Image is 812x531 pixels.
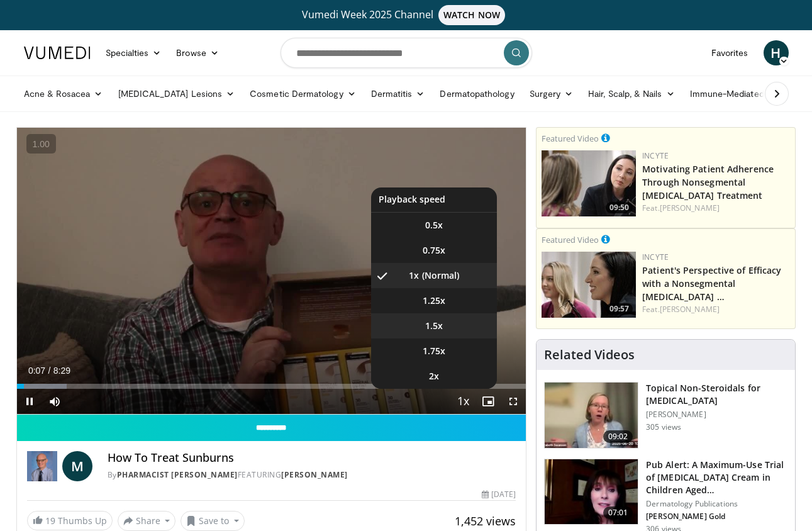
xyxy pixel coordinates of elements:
[646,410,787,420] p: [PERSON_NAME]
[542,252,636,318] a: 09:57
[606,303,633,315] span: 09:57
[62,451,92,481] a: M
[642,150,669,161] a: Incyte
[646,382,787,407] h3: Topical Non-Steroidals for [MEDICAL_DATA]
[704,40,756,65] a: Favorites
[45,515,55,527] span: 19
[646,499,787,509] p: Dermatology Publications
[181,511,245,531] button: Save to
[17,384,526,389] div: Progress Bar
[48,366,51,376] span: /
[660,304,720,315] a: [PERSON_NAME]
[281,38,532,68] input: Search topics, interventions
[26,5,787,25] a: Vumedi Week 2025 ChannelWATCH NOW
[24,47,91,59] img: VuMedi Logo
[242,81,363,106] a: Cosmetic Dermatology
[438,5,505,25] span: WATCH NOW
[169,40,226,65] a: Browse
[423,244,445,257] span: 0.75x
[17,389,42,414] button: Pause
[53,366,70,376] span: 8:29
[642,163,774,201] a: Motivating Patient Adherence Through Nonsegmental [MEDICAL_DATA] Treatment
[98,40,169,65] a: Specialties
[450,389,476,414] button: Playback Rate
[646,459,787,496] h3: Pub Alert: A Maximum-Use Trial of [MEDICAL_DATA] Cream in Children Aged…
[660,203,720,213] a: [PERSON_NAME]
[603,506,633,519] span: 07:01
[476,389,501,414] button: Enable picture-in-picture mode
[16,81,111,106] a: Acne & Rosacea
[646,422,681,432] p: 305 views
[542,150,636,216] img: 39505ded-af48-40a4-bb84-dee7792dcfd5.png.150x105_q85_crop-smart_upscale.jpg
[423,294,445,307] span: 1.25x
[28,366,45,376] span: 0:07
[455,513,516,528] span: 1,452 views
[429,370,439,383] span: 2x
[603,430,633,443] span: 09:02
[764,40,789,65] a: H
[27,451,57,481] img: Pharmacist Michael
[482,489,516,500] div: [DATE]
[364,81,433,106] a: Dermatitis
[642,203,790,214] div: Feat.
[545,383,638,448] img: 34a4b5e7-9a28-40cd-b963-80fdb137f70d.150x105_q85_crop-smart_upscale.jpg
[118,511,176,531] button: Share
[108,469,516,481] div: By FEATURING
[108,451,516,465] h4: How To Treat Sunburns
[42,389,67,414] button: Mute
[409,269,419,282] span: 1x
[117,469,238,480] a: Pharmacist [PERSON_NAME]
[432,81,521,106] a: Dermatopathology
[581,81,682,106] a: Hair, Scalp, & Nails
[642,304,790,315] div: Feat.
[682,81,784,106] a: Immune-Mediated
[544,382,787,449] a: 09:02 Topical Non-Steroidals for [MEDICAL_DATA] [PERSON_NAME] 305 views
[425,320,443,332] span: 1.5x
[542,252,636,318] img: 2c48d197-61e9-423b-8908-6c4d7e1deb64.png.150x105_q85_crop-smart_upscale.jpg
[606,202,633,213] span: 09:50
[542,234,599,245] small: Featured Video
[423,345,445,357] span: 1.75x
[17,128,526,415] video-js: Video Player
[542,133,599,144] small: Featured Video
[281,469,348,480] a: [PERSON_NAME]
[111,81,243,106] a: [MEDICAL_DATA] Lesions
[646,511,787,522] p: [PERSON_NAME] Gold
[522,81,581,106] a: Surgery
[642,252,669,262] a: Incyte
[642,264,781,303] a: Patient's Perspective of Efficacy with a Nonsegmental [MEDICAL_DATA] …
[545,459,638,525] img: e32a16a8-af25-496d-a4dc-7481d4d640ca.150x105_q85_crop-smart_upscale.jpg
[501,389,526,414] button: Fullscreen
[27,511,113,530] a: 19 Thumbs Up
[542,150,636,216] a: 09:50
[425,219,443,232] span: 0.5x
[544,347,635,362] h4: Related Videos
